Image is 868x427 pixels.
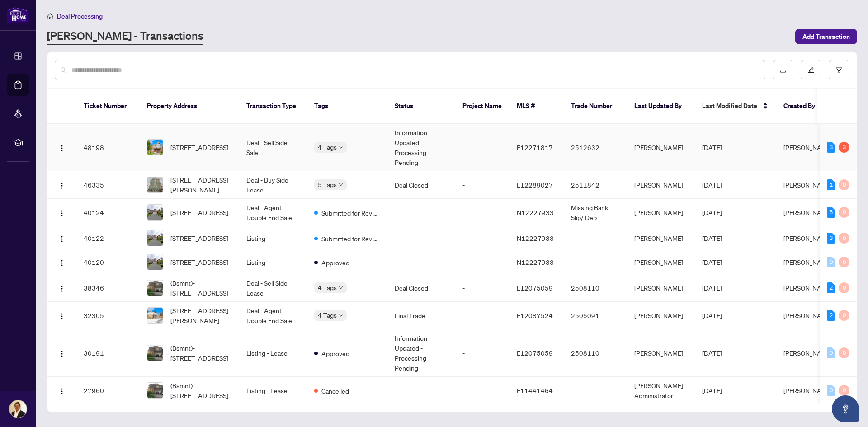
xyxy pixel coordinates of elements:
[387,377,455,404] td: -
[517,311,553,319] span: E12087524
[147,383,163,398] img: thumbnail-img
[564,226,627,250] td: -
[839,347,849,358] div: 0
[55,308,69,323] button: Logo
[627,274,695,302] td: [PERSON_NAME]
[239,302,307,329] td: Deal - Agent Double End Sale
[321,386,349,396] span: Cancelled
[76,89,140,124] th: Ticket Number
[455,250,509,274] td: -
[239,377,307,404] td: Listing - Lease
[564,329,627,377] td: 2508110
[318,282,337,293] span: 4 Tags
[321,258,349,267] span: Approved
[783,386,832,394] span: [PERSON_NAME]
[239,199,307,226] td: Deal - Agent Double End Sale
[455,171,509,199] td: -
[832,395,859,422] button: Open asap
[387,329,455,377] td: Information Updated - Processing Pending
[147,177,163,192] img: thumbnail-img
[307,89,387,124] th: Tags
[627,199,695,226] td: [PERSON_NAME]
[339,313,343,318] span: down
[55,178,69,192] button: Logo
[627,171,695,199] td: [PERSON_NAME]
[839,207,849,218] div: 0
[239,226,307,250] td: Listing
[58,145,66,152] img: Logo
[76,377,140,404] td: 27960
[695,89,776,124] th: Last Modified Date
[170,207,228,217] span: [STREET_ADDRESS]
[147,230,163,246] img: thumbnail-img
[517,386,553,394] span: E11441464
[76,250,140,274] td: 40120
[627,89,695,124] th: Last Updated By
[455,89,509,124] th: Project Name
[783,234,832,242] span: [PERSON_NAME]
[801,60,821,80] button: edit
[827,233,835,244] div: 3
[827,310,835,321] div: 2
[702,208,722,216] span: [DATE]
[387,124,455,171] td: Information Updated - Processing Pending
[780,67,786,73] span: download
[702,349,722,357] span: [DATE]
[58,210,66,217] img: Logo
[564,171,627,199] td: 2511842
[702,101,757,111] span: Last Modified Date
[783,284,832,292] span: [PERSON_NAME]
[239,171,307,199] td: Deal - Buy Side Lease
[827,257,835,267] div: 0
[827,282,835,293] div: 2
[564,199,627,226] td: Missing Bank Slip/ Dep
[170,380,232,400] span: (Bsmnt)-[STREET_ADDRESS]
[564,302,627,329] td: 2505091
[339,183,343,187] span: down
[839,233,849,244] div: 0
[76,302,140,329] td: 32305
[339,286,343,290] span: down
[808,67,814,73] span: edit
[627,250,695,274] td: [PERSON_NAME]
[9,400,27,418] img: Profile Icon
[170,257,228,267] span: [STREET_ADDRESS]
[702,386,722,394] span: [DATE]
[239,124,307,171] td: Deal - Sell Side Sale
[455,274,509,302] td: -
[58,285,66,292] img: Logo
[564,274,627,302] td: 2508110
[783,143,832,151] span: [PERSON_NAME]
[839,282,849,293] div: 0
[321,348,349,358] span: Approved
[783,181,832,189] span: [PERSON_NAME]
[387,302,455,329] td: Final Trade
[783,258,832,266] span: [PERSON_NAME]
[773,60,793,80] button: download
[839,257,849,267] div: 0
[321,208,380,218] span: Submitted for Review
[627,302,695,329] td: [PERSON_NAME]
[517,258,554,266] span: N12227933
[702,311,722,319] span: [DATE]
[387,199,455,226] td: -
[702,258,722,266] span: [DATE]
[76,171,140,199] td: 46335
[58,182,66,189] img: Logo
[58,350,66,357] img: Logo
[517,284,553,292] span: E12075059
[140,89,239,124] th: Property Address
[55,140,69,155] button: Logo
[509,89,564,124] th: MLS #
[55,255,69,269] button: Logo
[170,305,232,325] span: [STREET_ADDRESS][PERSON_NAME]
[564,377,627,404] td: -
[627,226,695,250] td: [PERSON_NAME]
[517,181,553,189] span: E12289027
[455,124,509,171] td: -
[57,12,103,20] span: Deal Processing
[318,142,337,152] span: 4 Tags
[55,383,69,398] button: Logo
[702,234,722,242] span: [DATE]
[147,254,163,270] img: thumbnail-img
